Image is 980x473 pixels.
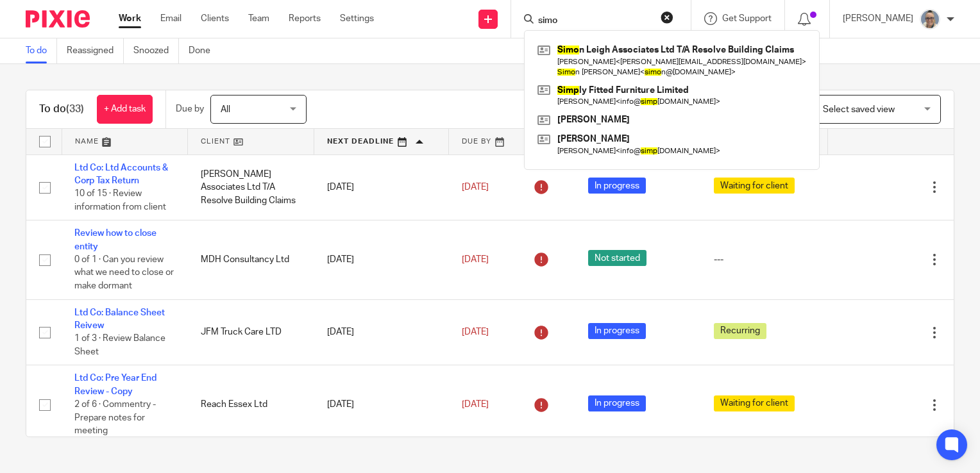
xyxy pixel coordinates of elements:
[119,12,141,25] a: Work
[722,14,772,23] span: Get Support
[823,105,895,114] span: Select saved view
[462,183,489,192] span: [DATE]
[314,299,449,365] td: [DATE]
[160,12,182,25] a: Email
[714,178,795,194] span: Waiting for client
[248,12,269,25] a: Team
[66,104,84,114] span: (33)
[588,323,646,339] span: In progress
[188,220,314,299] td: MDH Consultancy Ltd
[843,12,913,25] p: [PERSON_NAME]
[189,38,220,63] a: Done
[661,11,673,24] button: Clear
[74,229,156,251] a: Review how to close entity
[74,335,165,357] span: 1 of 3 · Review Balance Sheet
[74,255,174,290] span: 0 of 1 · Can you review what we need to close or make dormant
[588,178,646,194] span: In progress
[39,103,84,116] h1: To do
[176,103,204,115] p: Due by
[462,400,489,409] span: [DATE]
[97,95,153,124] a: + Add task
[462,328,489,336] span: [DATE]
[188,299,314,365] td: JFM Truck Care LTD
[714,395,795,411] span: Waiting for client
[537,15,652,27] input: Search
[314,220,449,299] td: [DATE]
[188,365,314,444] td: Reach Essex Ltd
[920,9,940,29] img: Website%20Headshot.png
[26,38,57,63] a: To do
[74,189,166,212] span: 10 of 15 · Review information from client
[74,374,156,395] a: Ltd Co: Pre Year End Review - Copy
[462,255,489,264] span: [DATE]
[74,400,156,435] span: 2 of 6 · Commentry - Prepare notes for meeting
[314,365,449,444] td: [DATE]
[289,12,321,25] a: Reports
[221,105,230,114] span: All
[74,163,168,185] a: Ltd Co: Ltd Accounts & Corp Tax Return
[314,154,449,220] td: [DATE]
[714,253,815,266] div: ---
[340,12,374,25] a: Settings
[74,308,165,330] a: Ltd Co: Balance Sheet Reivew
[714,323,766,339] span: Recurring
[588,250,646,266] span: Not started
[133,38,179,63] a: Snoozed
[67,38,124,63] a: Reassigned
[26,10,90,28] img: Pixie
[201,12,229,25] a: Clients
[188,154,314,220] td: [PERSON_NAME] Associates Ltd T/A Resolve Building Claims
[588,395,646,411] span: In progress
